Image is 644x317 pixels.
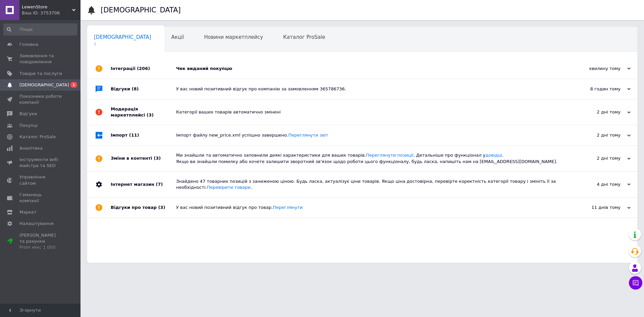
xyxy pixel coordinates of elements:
div: Prom мікс 1 000 [19,244,62,250]
span: (3) [147,112,154,117]
a: Переглянути звіт [288,133,328,138]
div: У вас новий позитивний відгук про товар. [176,205,563,211]
div: Імпорт файлу new_price.xml успішно завершено. [176,132,563,138]
div: Модерація маркетплейсі [111,99,176,125]
div: Зміни в контенті [111,146,176,171]
div: Інтеграції [111,59,176,79]
span: (8) [132,86,139,91]
input: Пошук [3,23,77,35]
span: [PERSON_NAME] та рахунки [19,232,62,251]
div: Чек виданий покупцю [176,66,563,72]
span: Каталог ProSale [19,134,56,140]
div: Ваш ID: 3753706 [22,10,80,16]
a: довідці [485,153,502,158]
span: 1 [94,42,151,47]
span: Маркет [19,209,37,215]
span: Інструменти веб-майстра та SEO [19,157,62,169]
div: У вас новий позитивний відгук про компанію за замовленням 365786736. [176,86,563,92]
div: Імпорт [111,125,176,145]
span: (206) [137,66,150,71]
div: хвилину тому [563,66,631,72]
span: Управління сайтом [19,174,62,186]
span: (11) [129,133,139,138]
a: Переглянути [273,205,303,210]
span: Покупці [19,123,38,129]
span: (3) [154,156,161,161]
h1: [DEMOGRAPHIC_DATA] [101,6,181,14]
div: Знайдено 47 товарних позицій з заниженою ціною. Будь ласка, актуалізує ціни товарів. Якщо ціна до... [176,178,563,190]
span: Показники роботи компанії [19,93,62,105]
span: (7) [156,182,163,187]
div: 2 дні тому [563,132,631,138]
span: Головна [19,42,38,48]
div: 2 дні тому [563,155,631,161]
span: [DEMOGRAPHIC_DATA] [94,34,151,40]
div: Відгуки [111,79,176,99]
span: (3) [158,205,165,210]
a: Переглянути позиції [366,153,413,158]
a: Перевірити товари [207,185,251,190]
div: Відгуки про товар [111,197,176,218]
button: Чат з покупцем [629,276,642,290]
span: Аналітика [19,145,43,151]
span: Каталог ProSale [283,34,325,40]
span: Новини маркетплейсу [204,34,263,40]
div: Ми знайшли та автоматично заповнили деякі характеристики для ваших товарів. . Детальніше про функ... [176,152,563,164]
div: 2 дні тому [563,109,631,115]
div: 4 дні тому [563,181,631,187]
span: Налаштування [19,221,54,227]
span: Товари та послуги [19,71,62,77]
div: Категорії ваших товарів автоматично змінені [176,109,563,115]
div: 11 днів тому [563,205,631,211]
span: Замовлення та повідомлення [19,53,62,65]
div: 8 годин тому [563,86,631,92]
span: [DEMOGRAPHIC_DATA] [19,82,69,88]
div: Інтернет магазин [111,172,176,197]
span: Відгуки [19,111,37,117]
span: LewenStore [22,4,72,10]
span: Акції [171,34,184,40]
span: Гаманець компанії [19,192,62,204]
span: 1 [70,82,77,88]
